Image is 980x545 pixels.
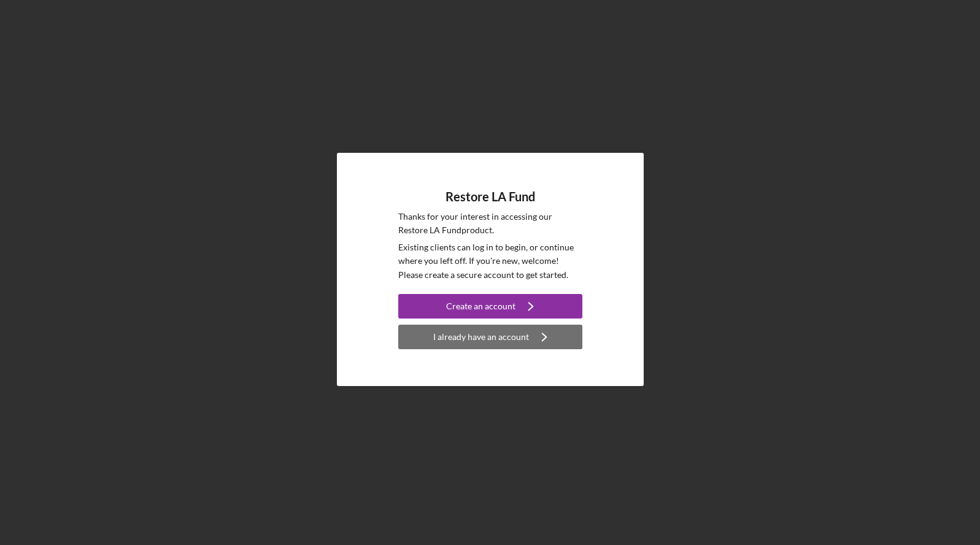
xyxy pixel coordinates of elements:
[446,294,515,319] div: Create an account
[398,241,582,282] p: Existing clients can log in to begin, or continue where you left off. If you're new, welcome! Ple...
[433,325,529,349] div: I already have an account
[398,210,582,238] p: Thanks for your interest in accessing our Restore LA Fund product.
[398,294,582,322] a: Create an account
[398,294,582,319] button: Create an account
[398,325,582,349] button: I already have an account
[446,190,535,204] h4: Restore LA Fund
